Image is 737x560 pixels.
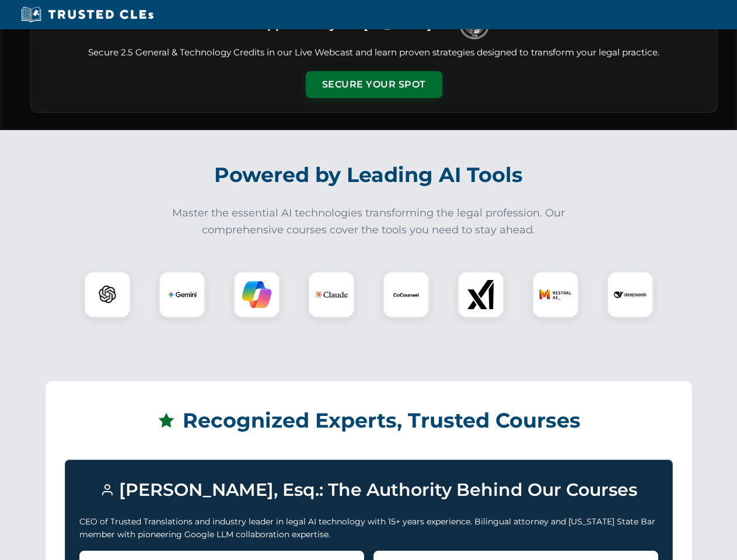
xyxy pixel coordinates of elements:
[159,271,205,318] div: Gemini
[466,280,495,309] img: xAI Logo
[45,46,703,60] p: Secure 2.5 General & Technology Credits in our Live Webcast and learn proven strategies designed ...
[607,271,654,318] div: DeepSeek
[167,280,197,309] img: Gemini Logo
[79,515,658,541] p: CEO of Trusted Translations and industry leader in legal AI technology with 15+ years experience....
[306,71,442,98] button: Secure Your Spot
[392,280,421,309] img: CoCounsel Logo
[539,278,572,311] img: Mistral AI Logo
[457,271,504,318] div: xAI
[79,474,658,506] h3: [PERSON_NAME], Esq.: The Authority Behind Our Courses
[46,155,692,195] h2: Powered by Leading AI Tools
[90,278,124,311] img: ChatGPT Logo
[242,280,271,309] img: Copilot Logo
[315,278,348,311] img: Claude Logo
[383,271,429,318] div: CoCounsel
[233,271,280,318] div: Copilot
[165,205,573,239] p: Master the essential AI technologies transforming the legal profession. Our comprehensive courses...
[532,271,579,318] div: Mistral AI
[308,271,355,318] div: Claude
[18,6,157,23] img: Trusted CLEs
[65,400,673,441] h2: Recognized Experts, Trusted Courses
[84,271,131,318] div: ChatGPT
[614,278,647,311] img: DeepSeek Logo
